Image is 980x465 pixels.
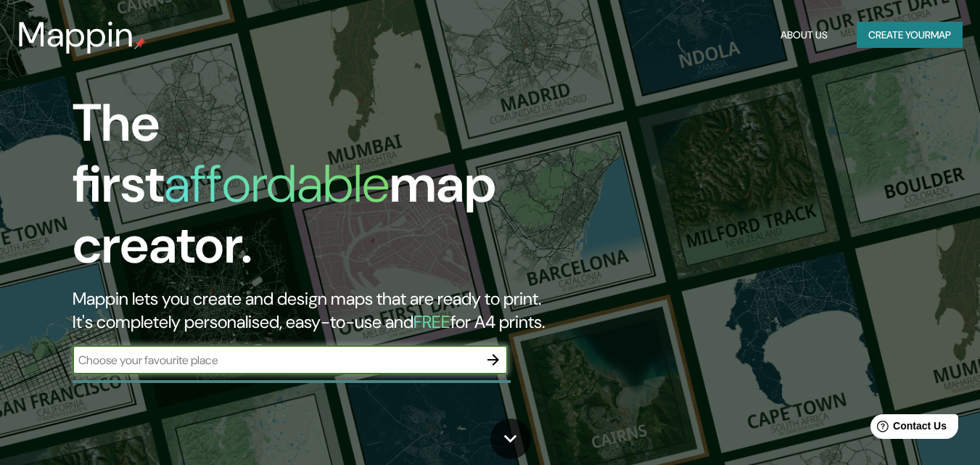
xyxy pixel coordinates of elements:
[413,310,450,333] h5: FREE
[73,93,563,287] h1: The first map creator.
[73,287,563,334] h2: Mappin lets you create and design maps that are ready to print. It's completely personalised, eas...
[164,150,390,218] h1: affordable
[851,408,964,449] iframe: Help widget launcher
[775,22,833,49] button: About Us
[17,15,134,55] h3: Mappin
[73,352,479,369] input: Choose your favourite place
[134,38,146,49] img: mappin-pin
[857,22,963,49] button: Create yourmap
